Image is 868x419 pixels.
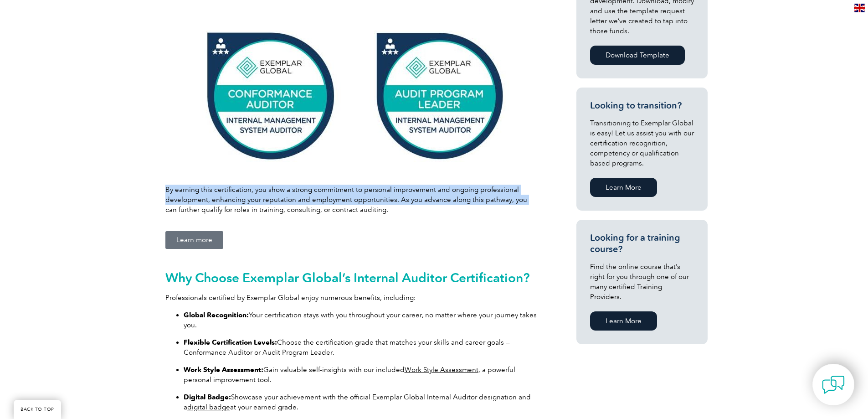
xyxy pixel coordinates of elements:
[184,393,231,401] strong: Digital Badge:
[590,232,694,255] h3: Looking for a training course?
[184,338,277,347] strong: Flexible Certification Levels:
[184,365,539,385] p: Gain valuable self-insights with our included , a powerful personal improvement tool.
[590,178,657,197] a: Learn More
[187,403,230,411] a: digital badge
[184,311,249,319] strong: Global Recognition:
[184,392,539,412] p: Showcase your achievement with the official Exemplar Global Internal Auditor designation and a at...
[590,311,657,331] a: Learn More
[184,310,539,330] p: Your certification stays with you throughout your career, no matter where your journey takes you.
[405,366,478,374] a: Work Style Assessment
[165,231,223,249] a: Learn more
[590,46,685,65] a: Download Template
[165,270,539,285] h2: Why Choose Exemplar Global’s Internal Auditor Certification?
[590,100,694,111] h3: Looking to transition?
[165,185,539,215] p: By earning this certification, you show a strong commitment to personal improvement and ongoing p...
[165,293,539,303] p: Professionals certified by Exemplar Global enjoy numerous benefits, including:
[822,373,845,396] img: contact-chat.png
[14,400,61,419] a: BACK TO TOP
[184,366,263,374] strong: Work Style Assessment:
[176,237,212,243] span: Learn more
[195,16,509,176] img: IA badges
[854,4,865,12] img: en
[184,337,539,357] p: Choose the certification grade that matches your skills and career goals — Conformance Auditor or...
[590,118,694,168] p: Transitioning to Exemplar Global is easy! Let us assist you with our certification recognition, c...
[590,262,694,302] p: Find the online course that’s right for you through one of our many certified Training Providers.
